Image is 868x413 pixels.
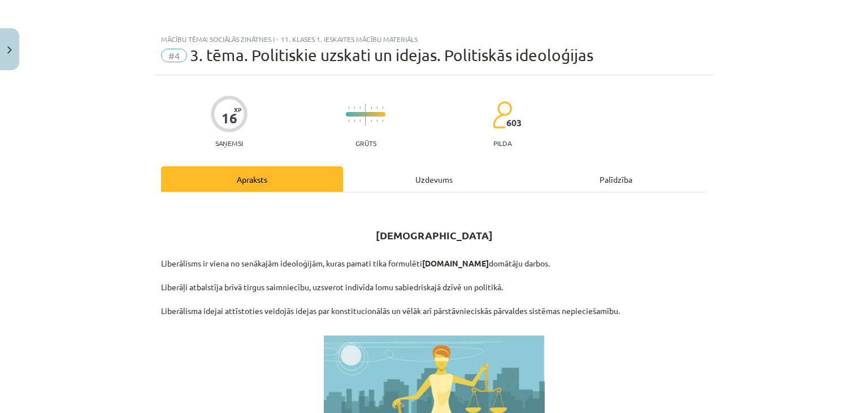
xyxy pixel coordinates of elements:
p: Saņemsi [211,139,248,147]
img: icon-short-line-57e1e144782c952c97e751825c79c345078a6d821885a25fce030b3d8c18986b.svg [354,106,355,109]
strong: [DOMAIN_NAME] [422,258,489,268]
strong: [DEMOGRAPHIC_DATA] [376,229,493,242]
div: Apraksts [161,166,343,192]
img: icon-long-line-d9ea69661e0d244f92f715978eff75569469978d946b2353a9bb055b3ed8787d.svg [365,104,366,126]
img: icon-short-line-57e1e144782c952c97e751825c79c345078a6d821885a25fce030b3d8c18986b.svg [359,119,361,122]
img: icon-short-line-57e1e144782c952c97e751825c79c345078a6d821885a25fce030b3d8c18986b.svg [348,106,349,109]
img: icon-short-line-57e1e144782c952c97e751825c79c345078a6d821885a25fce030b3d8c18986b.svg [376,106,377,109]
img: students-c634bb4e5e11cddfef0936a35e636f08e4e9abd3cc4e673bd6f9a4125e45ecb1.svg [492,101,512,129]
div: 16 [222,110,237,126]
p: Grūts [355,139,376,147]
div: Palīdzība [525,166,707,192]
span: XP [234,106,241,113]
img: icon-short-line-57e1e144782c952c97e751825c79c345078a6d821885a25fce030b3d8c18986b.svg [371,119,372,122]
span: 603 [506,118,522,128]
div: Uzdevums [343,166,525,192]
img: icon-short-line-57e1e144782c952c97e751825c79c345078a6d821885a25fce030b3d8c18986b.svg [382,119,383,122]
img: icon-short-line-57e1e144782c952c97e751825c79c345078a6d821885a25fce030b3d8c18986b.svg [371,106,372,109]
img: icon-short-line-57e1e144782c952c97e751825c79c345078a6d821885a25fce030b3d8c18986b.svg [354,119,355,122]
img: icon-short-line-57e1e144782c952c97e751825c79c345078a6d821885a25fce030b3d8c18986b.svg [376,119,377,122]
p: pilda [493,139,511,147]
img: icon-short-line-57e1e144782c952c97e751825c79c345078a6d821885a25fce030b3d8c18986b.svg [359,106,361,109]
img: icon-close-lesson-0947bae3869378f0d4975bcd49f059093ad1ed9edebbc8119c70593378902aed.svg [7,46,12,54]
span: 3. tēma. Politiskie uzskati un idejas. Politiskās ideoloģijas [190,46,593,64]
span: #4 [161,49,187,62]
img: icon-short-line-57e1e144782c952c97e751825c79c345078a6d821885a25fce030b3d8c18986b.svg [382,106,383,109]
img: icon-short-line-57e1e144782c952c97e751825c79c345078a6d821885a25fce030b3d8c18986b.svg [348,119,349,122]
div: Mācību tēma: Sociālās zinātnes i - 11. klases 1. ieskaites mācību materiāls [161,35,707,43]
p: Liberālisms ir viena no senākajām ideoloģijām, kuras pamati tika formulēti domātāju darbos. Liber... [161,246,707,329]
